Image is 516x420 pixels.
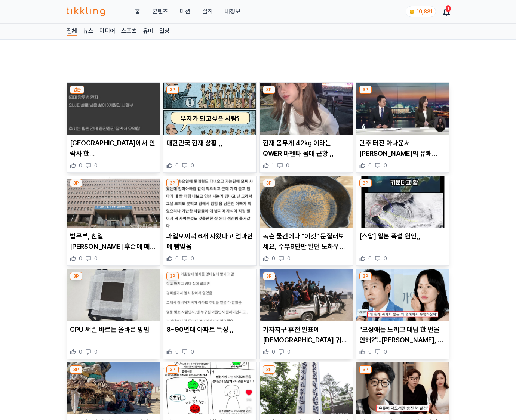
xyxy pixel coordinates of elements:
span: 0 [272,348,275,356]
span: 1 [272,162,274,169]
p: 법무부, 친일 [PERSON_NAME] 후손에 매각대금 78억원 반환 청구 [70,231,157,252]
div: 1 [446,5,451,12]
a: 실적 [202,7,213,16]
div: 3P 법무부, 친일 이해승 후손에 매각대금 78억원 반환 청구 법무부, 친일 [PERSON_NAME] 후손에 매각대금 78억원 반환 청구 0 0 [67,176,160,266]
div: 3P [359,86,372,94]
div: 3P 과일모찌떡 6개 사왔다고 엄마한테 뺨맞음 과일모찌떡 6개 사왔다고 엄마한테 뺨맞음 0 0 [163,176,257,266]
img: 카톡 이모티콘 대참사…manhwa,, [163,362,256,415]
button: 미션 [180,7,190,16]
img: 8~90년대 아파트 특징 ,, [163,269,256,321]
p: 8~90년대 아파트 특징 ,, [166,324,253,335]
img: 법무부, 친일 이해승 후손에 매각대금 78억원 반환 청구 [67,176,160,228]
div: 3P [359,272,372,280]
p: [스압] 일본 폭설 원인,, [359,231,446,241]
a: 일상 [159,27,170,36]
div: 3P [166,179,179,187]
a: 내정보 [225,7,240,16]
a: 전체 [67,27,77,36]
div: 읽음 스위스에서 안락사 한 한국인.. [GEOGRAPHIC_DATA]에서 안락사 한 [DEMOGRAPHIC_DATA].. 0 0 [67,82,160,173]
div: 3P [166,86,179,94]
img: [속보] 1세대 유튜버 대도서관, 자택서 사망한 채 발견...사망 원인과 윰댕과 이혼한 진짜 이유 [356,362,449,415]
div: 3P [359,179,372,187]
span: 0 [191,162,194,169]
p: 과일모찌떡 6개 사왔다고 엄마한테 뺨맞음 [166,231,253,252]
span: 0 [368,162,372,169]
div: 3P 단추 터진 아나운서 강아랑의 유쾌함.jpg 단추 터진 아나운서 [PERSON_NAME]의 유쾌함.jpg 0 0 [356,82,449,173]
img: 과일모찌떡 6개 사왔다고 엄마한테 뺨맞음 [163,176,256,228]
span: 0 [384,348,387,356]
div: 3P 가자지구 휴전 발표에 피란민들 귀향길…"전쟁은 끝나야" 가자지구 휴전 발표에 [DEMOGRAPHIC_DATA] 귀향길…"전쟁은 끝나야" 0 0 [259,269,353,359]
span: 0 [384,162,387,169]
a: 미디어 [99,27,115,36]
div: 3P [263,86,275,94]
a: 콘텐츠 [152,7,168,16]
img: 대한민국 현재 상황 ,, [163,83,256,135]
p: [GEOGRAPHIC_DATA]에서 안락사 한 [DEMOGRAPHIC_DATA].. [70,138,157,159]
div: 3P [70,179,82,187]
span: 0 [191,348,194,356]
a: 홈 [135,7,140,16]
div: 3P 대한민국 현재 상황 ,, 대한민국 현재 상황 ,, 0 0 [163,82,257,173]
p: 녹슨 물건에다 "이것" 문질러보세요, 주부9단만 알던 노하우입니다. [263,231,350,252]
img: "모성애는 느끼고 대답 한 번을 안해?"...이병헌, 제작보고회 현장서 '손예진 인성' 폭로 '아역배우 홀대' 논란 [356,269,449,321]
div: 3P [70,365,82,374]
p: 대한민국 현재 상황 ,, [166,138,253,148]
span: 10,881 [417,9,433,15]
a: coin 10,881 [406,6,434,17]
img: 아프간 "밤새 파키스탄 국경서 보복 공격…파키스탄군 58명 사살" [67,362,160,415]
p: 현재 몸무게 42kg 이라는 QWER 마젠타 몸매 근황 ,, [263,138,350,159]
div: 3P [70,272,82,280]
div: 3P 현재 몸무게 42kg 이라는 QWER 마젠타 몸매 근황 ,, 현재 몸무게 42kg 이라는 QWER 마젠타 몸매 근황 ,, 1 0 [259,82,353,173]
span: 0 [384,255,387,262]
span: 0 [94,162,98,169]
span: 0 [94,255,98,262]
a: 1 [443,7,449,16]
div: 3P [263,179,275,187]
div: 3P [166,272,179,280]
span: 0 [286,162,289,169]
div: 읽음 [70,86,84,94]
span: 0 [175,348,179,356]
img: coin [409,9,415,15]
span: 0 [94,348,98,356]
span: 0 [191,255,194,262]
span: 0 [272,255,275,262]
span: 0 [368,348,372,356]
img: 단추 터진 아나운서 강아랑의 유쾌함.jpg [356,83,449,135]
img: 공정위, 소비자 불만 후기 비공개 업체 시정명령·과태료 부과 [260,362,353,415]
span: 0 [175,255,179,262]
span: 0 [175,162,179,169]
p: 가자지구 휴전 발표에 [DEMOGRAPHIC_DATA] 귀향길…"전쟁은 끝나야" [263,324,350,345]
a: 스포츠 [121,27,137,36]
p: "모성애는 느끼고 대답 한 번을 안해?"...[PERSON_NAME], 제작보고회 현장서 '손예진 인성' 폭로 '아역배우 [PERSON_NAME]' 논란 [359,324,446,345]
div: 3P 8~90년대 아파트 특징 ,, 8~90년대 아파트 특징 ,, 0 0 [163,269,257,359]
div: 3P 녹슨 물건에다 "이것" 문질러보세요, 주부9단만 알던 노하우입니다. 녹슨 물건에다 "이것" 문질러보세요, 주부9단만 알던 노하우입니다. 0 0 [259,176,353,266]
div: 3P [166,365,179,374]
span: 0 [368,255,372,262]
a: 뉴스 [83,27,93,36]
img: 가자지구 휴전 발표에 피란민들 귀향길…"전쟁은 끝나야" [260,269,353,321]
img: 녹슨 물건에다 "이것" 문질러보세요, 주부9단만 알던 노하우입니다. [260,176,353,228]
p: CPU 써멀 바르는 올바른 방법 [70,324,157,335]
span: 0 [79,348,82,356]
img: CPU 써멀 바르는 올바른 방법 [67,269,160,321]
img: 현재 몸무게 42kg 이라는 QWER 마젠타 몸매 근황 ,, [260,83,353,135]
span: 0 [79,255,82,262]
div: 3P [263,365,275,374]
a: 유머 [143,27,153,36]
p: 단추 터진 아나운서 [PERSON_NAME]의 유쾌함.jpg [359,138,446,159]
img: 티끌링 [67,7,105,16]
div: 3P [263,272,275,280]
span: 0 [287,348,291,356]
div: 3P CPU 써멀 바르는 올바른 방법 CPU 써멀 바르는 올바른 방법 0 0 [67,269,160,359]
div: 3P [359,365,372,374]
img: [스압] 일본 폭설 원인,, [356,176,449,228]
div: 3P "모성애는 느끼고 대답 한 번을 안해?"...이병헌, 제작보고회 현장서 '손예진 인성' 폭로 '아역배우 홀대' 논란 "모성애는 느끼고 대답 한 번을 안해?"...[PER... [356,269,449,359]
div: 3P [스압] 일본 폭설 원인,, [스압] 일본 폭설 원인,, 0 0 [356,176,449,266]
span: 0 [287,255,291,262]
span: 0 [79,162,82,169]
img: 스위스에서 안락사 한 한국인.. [67,83,160,135]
